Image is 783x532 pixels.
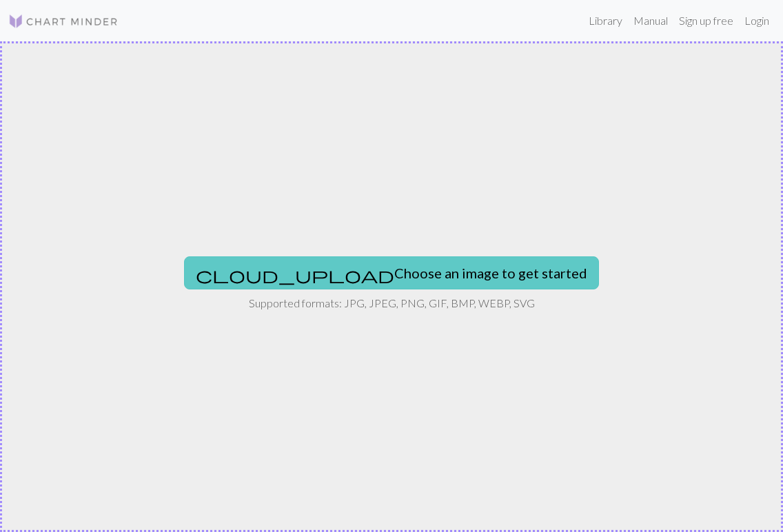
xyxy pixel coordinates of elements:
a: Manual [628,7,673,34]
button: Choose an image to get started [184,256,599,289]
p: Supported formats: JPG, JPEG, PNG, GIF, BMP, WEBP, SVG [249,295,535,311]
img: Logo [8,13,119,30]
a: Login [739,7,775,34]
a: Sign up free [673,7,739,34]
a: Library [583,7,628,34]
span: cloud_upload [196,265,394,285]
